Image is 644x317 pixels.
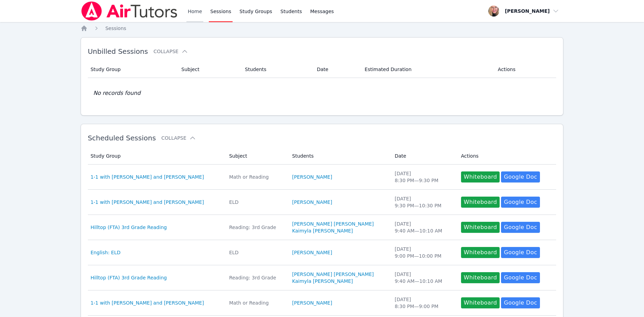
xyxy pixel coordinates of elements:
th: Estimated Duration [360,61,493,78]
th: Study Group [88,148,225,165]
a: Google Doc [501,197,540,208]
div: ELD [229,199,284,206]
div: [DATE] 8:30 PM — 9:00 PM [395,296,452,310]
button: Whiteboard [461,247,500,258]
div: ELD [229,249,284,256]
tr: 1-1 with [PERSON_NAME] and [PERSON_NAME]Math or Reading[PERSON_NAME][DATE]8:30 PM—9:00 PMWhiteboa... [88,290,556,316]
nav: Breadcrumb [81,25,564,32]
span: Sessions [105,26,126,31]
div: [DATE] 8:30 PM — 9:30 PM [395,170,452,184]
div: [DATE] 9:40 AM — 10:10 AM [395,271,452,285]
a: Kaimyla [PERSON_NAME] [292,278,353,285]
a: Hilltop (FTA) 3rd Grade Reading [91,274,167,281]
a: [PERSON_NAME] [292,249,332,256]
button: Whiteboard [461,222,500,233]
div: Math or Reading [229,299,284,306]
th: Actions [494,61,556,78]
a: Kaimyla [PERSON_NAME] [292,227,353,234]
div: [DATE] 9:00 PM — 10:00 PM [395,246,452,259]
a: Google Doc [501,247,540,258]
a: [PERSON_NAME] [292,299,332,306]
tr: 1-1 with [PERSON_NAME] and [PERSON_NAME]Math or Reading[PERSON_NAME][DATE]8:30 PM—9:30 PMWhiteboa... [88,165,556,190]
a: 1-1 with [PERSON_NAME] and [PERSON_NAME] [91,174,204,180]
th: Students [241,61,313,78]
button: Whiteboard [461,272,500,283]
a: Google Doc [501,171,540,182]
tr: Hilltop (FTA) 3rd Grade ReadingReading: 3rd Grade[PERSON_NAME] [PERSON_NAME]Kaimyla [PERSON_NAME]... [88,215,556,240]
th: Actions [457,148,556,165]
a: [PERSON_NAME] [PERSON_NAME] [292,220,374,227]
a: Google Doc [501,272,540,283]
button: Whiteboard [461,171,500,182]
span: Unbilled Sessions [88,47,148,56]
a: Google Doc [501,297,540,308]
a: 1-1 with [PERSON_NAME] and [PERSON_NAME] [91,299,204,306]
span: Messages [310,8,334,15]
a: Hilltop (FTA) 3rd Grade Reading [91,224,167,231]
img: Air Tutors [81,1,178,21]
td: No records found [88,78,556,108]
a: 1-1 with [PERSON_NAME] and [PERSON_NAME] [91,199,204,206]
button: Collapse [161,135,196,141]
th: Study Group [88,61,177,78]
th: Students [288,148,391,165]
a: English: ELD [91,249,121,256]
th: Date [313,61,360,78]
div: Math or Reading [229,174,284,180]
div: [DATE] 9:30 PM — 10:30 PM [395,195,452,209]
tr: English: ELDELD[PERSON_NAME][DATE]9:00 PM—10:00 PMWhiteboardGoogle Doc [88,240,556,265]
a: Google Doc [501,222,540,233]
span: Scheduled Sessions [88,134,156,142]
th: Subject [177,61,241,78]
th: Subject [225,148,288,165]
th: Date [390,148,457,165]
div: [DATE] 9:40 AM — 10:10 AM [395,220,452,234]
a: [PERSON_NAME] [292,199,332,206]
button: Whiteboard [461,197,500,208]
button: Whiteboard [461,297,500,308]
a: [PERSON_NAME] [PERSON_NAME] [292,271,374,278]
button: Collapse [153,48,188,55]
div: Reading: 3rd Grade [229,224,284,231]
tr: 1-1 with [PERSON_NAME] and [PERSON_NAME]ELD[PERSON_NAME][DATE]9:30 PM—10:30 PMWhiteboardGoogle Doc [88,190,556,215]
a: [PERSON_NAME] [292,174,332,180]
div: Reading: 3rd Grade [229,274,284,281]
a: Sessions [105,25,126,32]
tr: Hilltop (FTA) 3rd Grade ReadingReading: 3rd Grade[PERSON_NAME] [PERSON_NAME]Kaimyla [PERSON_NAME]... [88,265,556,290]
